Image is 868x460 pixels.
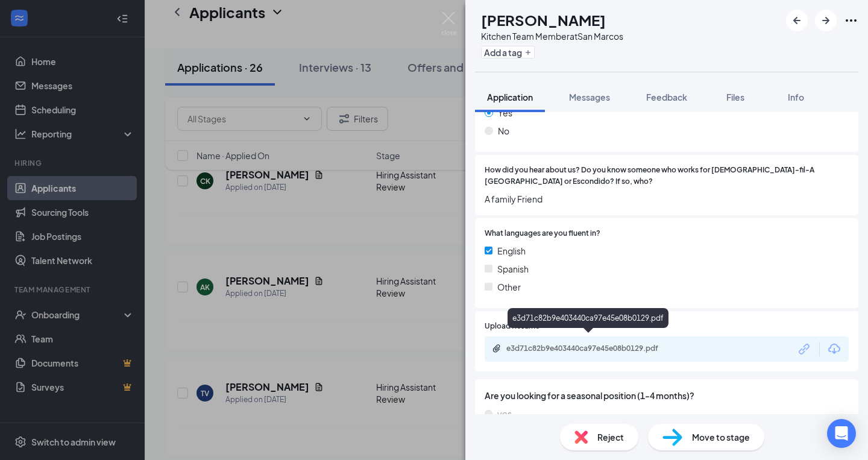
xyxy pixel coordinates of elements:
[569,92,610,102] span: Messages
[506,344,675,353] div: e3d71c82b9e403440ca97e45e08b0129.pdf
[497,407,512,420] span: yes
[815,10,837,31] button: ArrowRight
[485,321,539,332] span: Upload Resume
[492,344,502,353] svg: Paperclip
[827,419,856,448] div: Open Intercom Messenger
[508,308,668,328] div: e3d71c82b9e403440ca97e45e08b0129.pdf
[692,430,750,444] span: Move to stage
[790,13,804,28] svg: ArrowLeftNew
[487,92,533,102] span: Application
[481,10,606,30] h1: [PERSON_NAME]
[485,228,600,239] span: What languages are you fluent in?
[481,46,535,58] button: PlusAdd a tag
[597,430,624,444] span: Reject
[497,262,529,276] span: Spanish
[786,10,808,31] button: ArrowLeftNew
[788,92,804,102] span: Info
[524,49,532,56] svg: Plus
[481,30,623,42] div: Kitchen Team Member at San Marcos
[797,341,813,357] svg: Link
[498,124,509,137] span: No
[498,106,512,119] span: Yes
[485,192,849,206] span: A family Friend
[497,244,526,257] span: English
[819,13,833,28] svg: ArrowRight
[646,92,687,102] span: Feedback
[844,13,858,28] svg: Ellipses
[497,280,521,294] span: Other
[485,165,849,187] span: How did you hear about us? Do you know someone who works for [DEMOGRAPHIC_DATA]-fil-A [GEOGRAPHIC...
[827,342,841,356] svg: Download
[726,92,744,102] span: Files
[485,389,849,402] span: Are you looking for a seasonal position (1-4 months)?
[492,344,687,355] a: Paperclipe3d71c82b9e403440ca97e45e08b0129.pdf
